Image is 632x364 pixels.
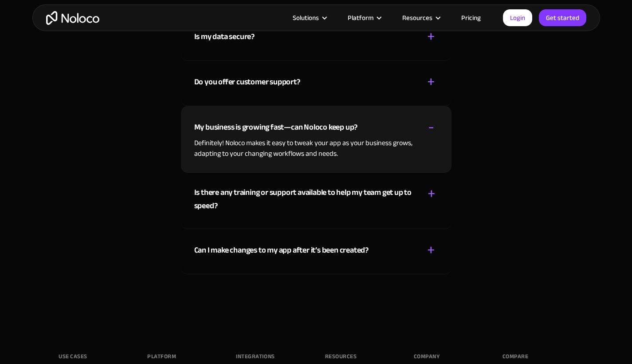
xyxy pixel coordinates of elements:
[402,12,432,24] div: Resources
[427,29,435,44] div: +
[43,11,82,20] p: Active 8h ago
[14,92,138,118] div: If you have any questions, just reply to this message.
[46,11,99,25] a: home
[325,350,357,363] div: Resources
[147,350,176,363] div: Platform
[150,287,165,301] button: Send a message…
[502,350,529,363] div: Compare
[293,12,319,24] div: Solutions
[427,242,435,258] div: +
[503,9,532,26] a: Login
[14,79,138,88] div: Welcome to Noloco!
[236,350,275,363] div: INTEGRATIONS
[194,121,358,134] div: My business is growing fast—can Noloco keep up?
[194,138,438,159] p: Definitely! Noloco makes it easy to tweak your app as your business grows, adapting to your chang...
[428,119,434,135] div: -
[14,123,138,131] div: [PERSON_NAME]
[14,138,86,144] div: [PERSON_NAME] • 1m ago
[414,350,440,363] div: Company
[136,291,143,298] button: Emoji picker
[6,4,23,20] button: go back
[428,186,436,202] div: +
[337,12,391,24] div: Platform
[391,12,450,24] div: Resources
[194,30,255,44] div: Is my data secure?
[282,12,337,24] div: Solutions
[59,350,87,363] div: Use Cases
[194,244,369,257] div: Can I make changes to my app after it’s been created?
[14,66,138,75] div: Hey there 👋
[427,74,435,90] div: +
[156,4,172,20] div: Close
[43,4,101,11] h1: [PERSON_NAME]
[25,5,39,19] img: Profile image for Darragh
[15,242,163,265] input: Your email
[539,9,586,26] a: Get started
[194,186,415,213] div: Is there any training or support available to help my team get up to speed?
[9,265,168,280] textarea: Message…
[450,12,492,24] a: Pricing
[139,4,156,20] button: Home
[194,75,300,89] div: Do you offer customer support?
[348,12,373,24] div: Platform
[7,60,145,137] div: Hey there 👋Welcome to Noloco!If you have any questions, just reply to this message.[PERSON_NAME][...
[7,60,170,156] div: Darragh says…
